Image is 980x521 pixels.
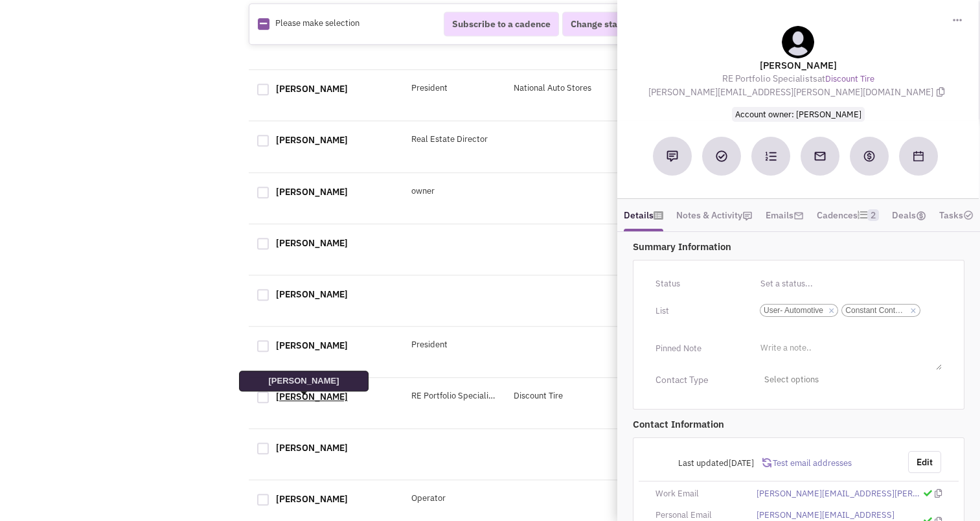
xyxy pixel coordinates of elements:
img: Send an email [814,150,826,163]
lable: [PERSON_NAME] [632,58,964,72]
span: Constant Contact Email [845,305,907,316]
span: [PERSON_NAME][EMAIL_ADDRESS][PERSON_NAME][DOMAIN_NAME] [648,86,948,98]
a: [PERSON_NAME] [276,442,348,454]
span: User- Automotive [764,305,825,316]
span: at [722,73,874,84]
a: Details [624,205,663,225]
div: owner [403,185,506,198]
div: Work Email [647,488,748,500]
img: Rectangle.png [258,18,269,30]
img: icon-email-active-16.png [793,211,804,221]
span: Account owner: [PERSON_NAME] [732,107,865,122]
span: [DATE] [729,457,754,469]
div: Last updated [647,451,762,476]
div: Pinned Note [647,338,748,359]
a: × [910,305,916,317]
img: teammate.png [782,26,814,58]
div: Discount Tire [505,390,659,402]
input: Set a status... [757,273,942,294]
p: Summary Information [633,240,964,253]
a: Emails [766,205,804,225]
img: Add a note [667,150,678,162]
a: [PERSON_NAME] [276,134,348,146]
img: icon-note.png [742,211,753,221]
div: Operator [403,492,506,505]
button: Edit [908,451,941,473]
a: [PERSON_NAME] [276,186,348,198]
div: List [647,301,748,321]
a: [PERSON_NAME] [276,83,348,95]
a: Tasks [939,205,974,225]
img: icon-dealamount.png [916,211,926,221]
div: Status [647,273,748,294]
a: × [828,305,834,317]
a: [PERSON_NAME] [276,391,348,402]
button: Subscribe to a cadence [444,12,559,36]
p: Contact Information [633,417,964,431]
span: Select options [757,370,942,390]
a: [PERSON_NAME] [276,237,348,249]
img: Schedule a Meeting [913,151,924,161]
div: President [403,339,506,351]
a: [PERSON_NAME] [276,288,348,300]
span: Test email addresses [771,457,852,469]
a: [PERSON_NAME] [276,493,348,505]
input: ×User- Automotive×Constant Contact Email [760,320,788,333]
div: National Auto Stores [505,82,659,95]
a: Cadences [817,205,879,225]
img: TaskCount.png [963,210,974,220]
a: Deals [892,205,926,225]
span: Please make selection [275,18,359,29]
div: Contact Type [647,373,748,386]
a: [PERSON_NAME][EMAIL_ADDRESS][PERSON_NAME][DOMAIN_NAME] [757,488,920,500]
div: Real Estate Director [403,133,506,146]
div: [PERSON_NAME] [239,371,369,391]
a: [PERSON_NAME] [276,340,348,351]
a: Notes & Activity [676,205,753,225]
span: RE Portfolio Specialists [722,73,817,84]
div: President [403,82,506,95]
img: Create a deal [863,150,876,163]
span: 2 [867,209,879,221]
div: RE Portfolio Specialists [403,390,506,402]
a: Discount Tire [825,73,874,86]
img: Add a Task [716,150,727,162]
img: Subscribe to a cadence [765,150,777,162]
